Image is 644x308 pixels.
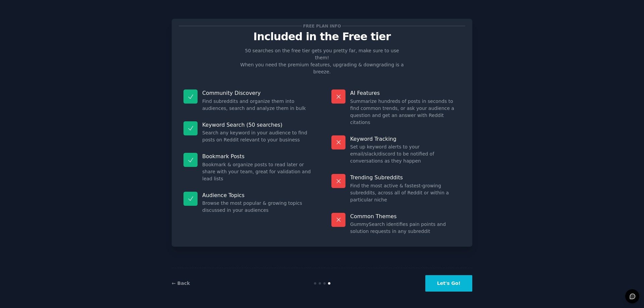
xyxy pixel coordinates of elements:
p: Community Discovery [202,89,313,97]
p: Bookmark Posts [202,153,313,160]
dd: GummySearch identifies pain points and solution requests in any subreddit [350,221,461,235]
dd: Set up keyword alerts to your email/slack/discord to be notified of conversations as they happen [350,143,461,165]
p: 50 searches on the free tier gets you pretty far, make sure to use them! When you need the premiu... [237,47,407,75]
dd: Summarize hundreds of posts in seconds to find common trends, or ask your audience a question and... [350,98,461,126]
button: Let's Go! [425,275,472,292]
dd: Bookmark & organize posts to read later or share with your team, great for validation and lead lists [202,161,313,182]
p: AI Features [350,89,461,97]
p: Keyword Tracking [350,135,461,142]
p: Keyword Search (50 searches) [202,121,313,128]
span: Free plan info [302,22,342,29]
p: Common Themes [350,213,461,220]
dd: Search any keyword in your audience to find posts on Reddit relevant to your business [202,129,313,143]
p: Trending Subreddits [350,174,461,181]
dd: Find the most active & fastest-growing subreddits, across all of Reddit or within a particular niche [350,182,461,203]
a: ← Back [172,281,190,286]
dd: Find subreddits and organize them into audiences, search and analyze them in bulk [202,98,313,112]
p: Audience Topics [202,192,313,199]
dd: Browse the most popular & growing topics discussed in your audiences [202,200,313,214]
p: Included in the Free tier [179,31,465,43]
